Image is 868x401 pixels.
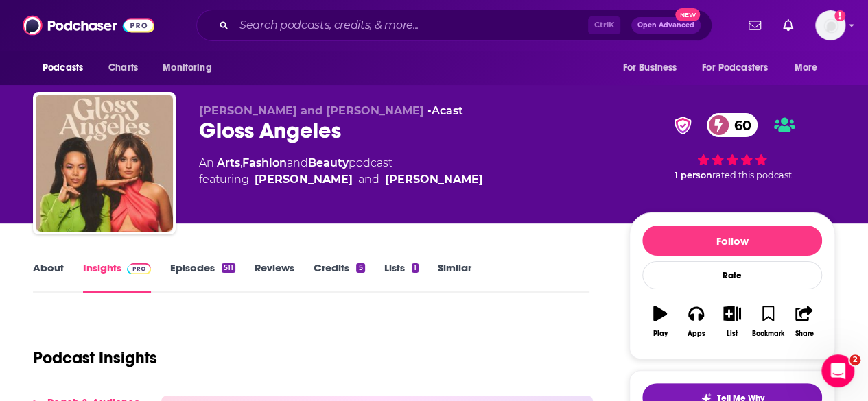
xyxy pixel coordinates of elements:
[786,297,822,346] button: Share
[23,12,154,38] img: Podchaser - Follow, Share and Rate Podcasts
[255,261,294,293] a: Reviews
[795,58,818,77] span: More
[727,330,738,338] div: List
[707,113,758,137] a: 60
[432,104,463,117] a: Acast
[83,261,151,293] a: InsightsPodchaser Pro
[631,17,701,34] button: Open AdvancedNew
[702,58,768,77] span: For Podcasters
[33,55,101,81] button: open menu
[217,156,240,169] a: Arts
[849,354,860,365] span: 2
[308,156,349,169] a: Beauty
[255,171,353,188] div: [PERSON_NAME]
[642,226,822,256] button: Follow
[712,170,792,180] span: rated this podcast
[795,330,813,338] div: Share
[196,10,712,41] div: Search podcasts, credits, & more...
[688,330,705,338] div: Apps
[622,58,677,77] span: For Business
[670,117,696,134] img: verified Badge
[714,297,750,346] button: List
[314,261,364,293] a: Credits5
[358,171,379,188] span: and
[99,55,146,81] a: Charts
[356,263,364,273] div: 5
[815,10,845,40] button: Show profile menu
[637,22,694,29] span: Open Advanced
[613,55,694,81] button: open menu
[834,10,845,21] svg: Add a profile image
[385,171,483,188] div: [PERSON_NAME]
[675,8,700,21] span: New
[720,113,758,137] span: 60
[384,261,419,293] a: Lists1
[675,170,712,180] span: 1 person
[438,261,471,293] a: Similar
[36,95,173,232] img: Gloss Angeles
[785,55,835,81] button: open menu
[743,14,766,37] a: Show notifications dropdown
[199,171,483,188] span: featuring
[170,261,235,293] a: Episodes511
[127,263,151,274] img: Podchaser Pro
[240,156,242,169] span: ,
[629,104,835,189] div: verified Badge60 1 personrated this podcast
[750,297,786,346] button: Bookmark
[43,58,83,77] span: Podcasts
[234,14,588,36] input: Search podcasts, credits, & more...
[412,263,419,273] div: 1
[108,58,138,77] span: Charts
[821,354,854,387] iframe: Intercom live chat
[693,55,788,81] button: open menu
[163,58,211,77] span: Monitoring
[33,348,157,368] h1: Podcast Insights
[33,261,64,293] a: About
[588,16,620,34] span: Ctrl K
[427,104,463,117] span: •
[678,297,714,346] button: Apps
[242,156,287,169] a: Fashion
[815,10,845,40] img: User Profile
[222,263,235,273] div: 511
[199,104,424,117] span: [PERSON_NAME] and [PERSON_NAME]
[153,55,229,81] button: open menu
[287,156,308,169] span: and
[642,261,822,289] div: Rate
[199,155,483,188] div: An podcast
[815,10,845,40] span: Logged in as WesBurdett
[653,330,668,338] div: Play
[777,14,799,37] a: Show notifications dropdown
[642,297,678,346] button: Play
[752,330,784,338] div: Bookmark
